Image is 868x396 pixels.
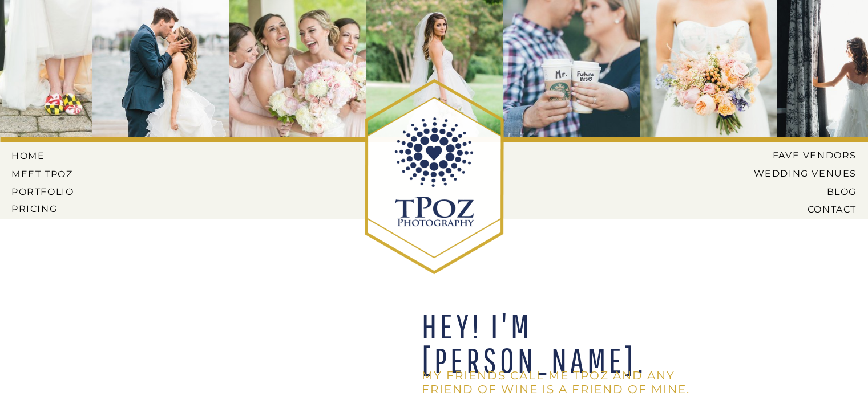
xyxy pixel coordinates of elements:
a: PORTFOLIO [11,186,76,197]
a: Wedding Venues [736,168,857,178]
a: CONTACT [767,204,857,214]
a: MEET tPoz [11,169,74,179]
a: Pricing [11,203,76,214]
a: Fave Vendors [763,150,857,160]
a: BLOG [745,186,857,197]
h1: HEY! I'M [PERSON_NAME]. [422,309,742,375]
a: HOME [11,150,63,161]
